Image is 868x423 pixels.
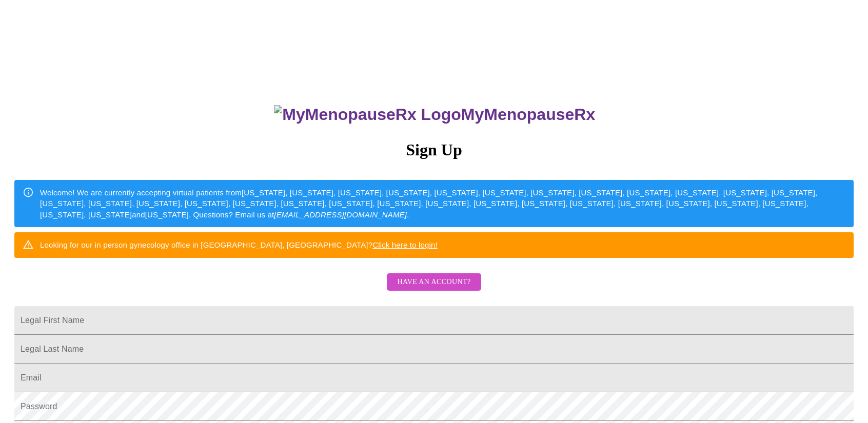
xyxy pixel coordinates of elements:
[14,140,854,159] h3: Sign Up
[397,276,470,289] span: Have an account?
[274,210,407,219] em: [EMAIL_ADDRESS][DOMAIN_NAME]
[384,285,483,293] a: Have an account?
[16,105,854,124] h3: MyMenopauseRx
[40,183,845,224] div: Welcome! We are currently accepting virtual patients from [US_STATE], [US_STATE], [US_STATE], [US...
[372,240,438,249] a: Click here to login!
[40,235,438,254] div: Looking for our in person gynecology office in [GEOGRAPHIC_DATA], [GEOGRAPHIC_DATA]?
[274,105,461,124] img: MyMenopauseRx Logo
[387,273,481,291] button: Have an account?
